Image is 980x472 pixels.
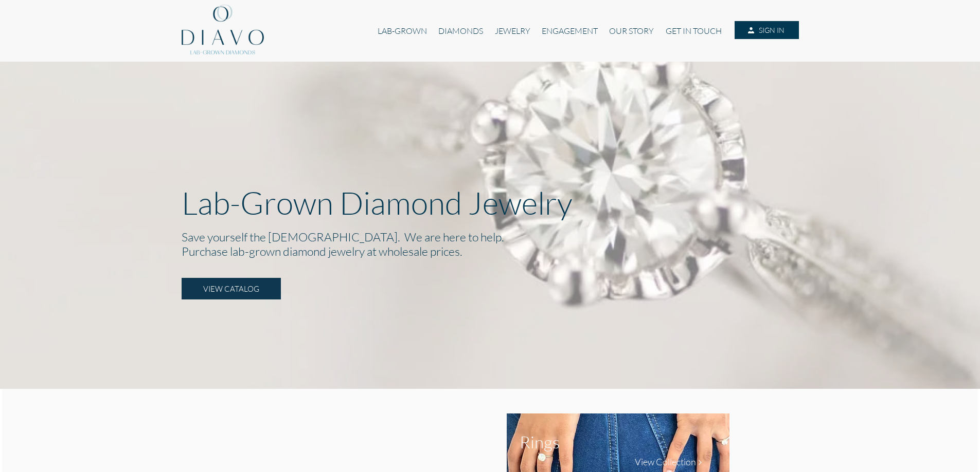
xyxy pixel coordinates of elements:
[660,21,727,41] a: GET IN TOUCH
[696,459,704,466] img: collection-arrow
[520,431,560,452] h1: Rings
[603,21,660,41] a: OUR STORY
[182,184,799,221] p: Lab-Grown Diamond Jewelry
[635,456,696,467] h4: View Collection
[433,21,489,41] a: DIAMONDS
[489,21,536,41] a: JEWELRY
[735,21,798,40] a: SIGN IN
[536,21,603,41] a: ENGAGEMENT
[372,21,433,41] a: LAB-GROWN
[182,230,799,258] h2: Save yourself the [DEMOGRAPHIC_DATA]. We are here to help. Purchase lab-grown diamond jewelry at ...
[182,278,281,299] a: VIEW CATALOG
